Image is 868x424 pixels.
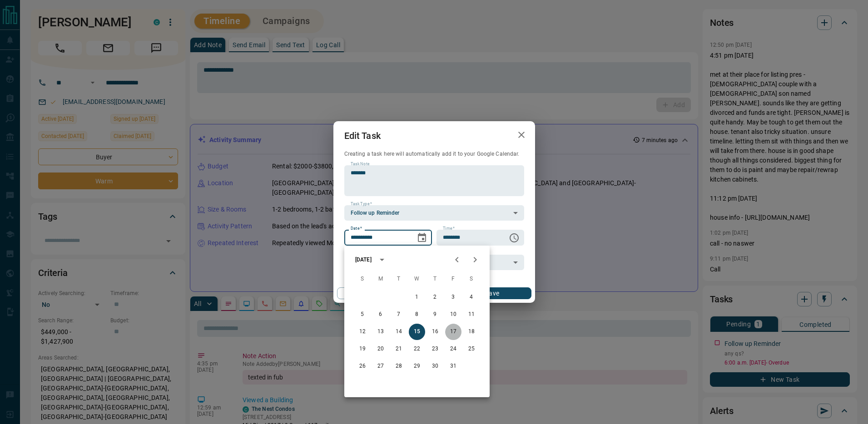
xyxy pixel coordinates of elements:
div: [DATE] [355,256,372,264]
button: 24 [445,341,461,357]
button: 26 [354,358,371,375]
label: Date [351,226,362,232]
button: 25 [463,341,480,357]
button: 4 [463,289,480,306]
span: Tuesday [391,270,407,288]
button: 22 [409,341,425,357]
button: calendar view is open, switch to year view [374,252,390,267]
button: 3 [445,289,461,306]
button: 1 [409,289,425,306]
button: Previous month [448,251,466,269]
label: Task Type [351,201,372,207]
button: Cancel [337,287,415,299]
button: 29 [409,358,425,375]
button: 30 [427,358,443,375]
button: 5 [354,306,371,323]
button: 15 [409,324,425,340]
button: Save [453,287,531,299]
button: 6 [372,306,389,323]
button: 2 [427,289,443,306]
button: 13 [372,324,389,340]
h2: Edit Task [333,121,392,150]
span: Friday [445,270,461,288]
span: Monday [372,270,389,288]
button: 21 [391,341,407,357]
span: Saturday [463,270,480,288]
button: 7 [391,306,407,323]
button: 27 [372,358,389,375]
p: Creating a task here will automatically add it to your Google Calendar. [344,150,524,158]
span: Wednesday [409,270,425,288]
button: 8 [409,306,425,323]
button: 20 [372,341,389,357]
label: Task Note [351,161,369,167]
button: 9 [427,306,443,323]
button: 14 [391,324,407,340]
button: 16 [427,324,443,340]
label: Time [443,226,455,232]
div: Follow up Reminder [344,205,524,221]
button: Next month [466,251,484,269]
button: 31 [445,358,461,375]
button: Choose time, selected time is 6:00 AM [505,229,523,247]
button: 12 [354,324,371,340]
span: Sunday [354,270,371,288]
button: 28 [391,358,407,375]
button: 11 [463,306,480,323]
button: 23 [427,341,443,357]
button: 10 [445,306,461,323]
button: 19 [354,341,371,357]
button: 17 [445,324,461,340]
button: Choose date, selected date is Oct 15, 2025 [413,229,431,247]
button: 18 [463,324,480,340]
span: Thursday [427,270,443,288]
